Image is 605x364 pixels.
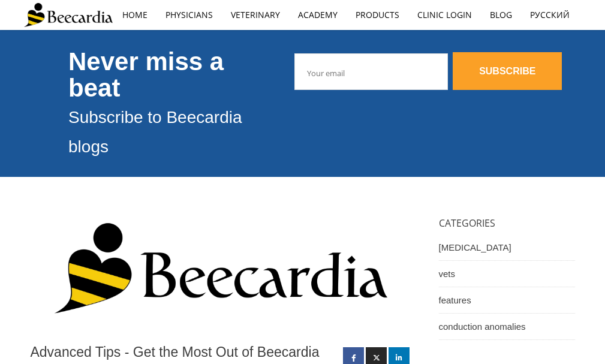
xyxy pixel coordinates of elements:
a: Русский [521,1,579,29]
a: Physicians [156,1,222,29]
a: [MEDICAL_DATA] [439,234,575,261]
a: home [113,1,156,29]
input: Your email [294,53,448,90]
a: Blog [481,1,521,29]
span: Subscribe to Beecardia blogs [68,108,242,156]
a: features [439,287,575,314]
span: Never miss a beat [68,47,224,102]
a: Products [347,1,408,29]
a: SUBSCRIBE [453,52,562,90]
a: Academy [289,1,347,29]
img: Advanced Tips - Get the Most Out of Beecardia [30,213,411,333]
a: Clinic Login [408,1,481,29]
a: conduction anomalies [439,314,575,340]
a: Veterinary [222,1,289,29]
span: CATEGORIES [439,216,495,230]
a: vets [439,261,575,287]
h1: Advanced Tips - Get the Most Out of Beecardia [30,344,337,361]
img: Beecardia [24,3,112,27]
